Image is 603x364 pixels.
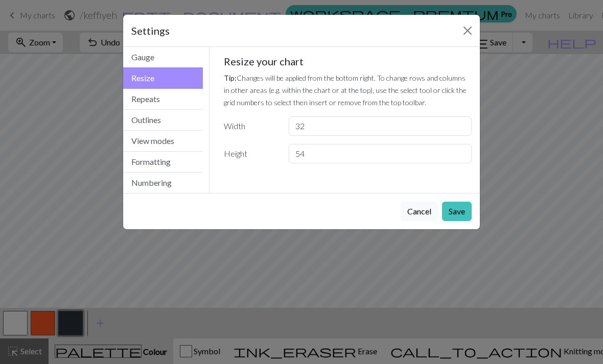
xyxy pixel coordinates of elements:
[401,202,438,221] button: Cancel
[123,131,203,152] button: View modes
[123,110,203,131] button: Outlines
[123,152,203,173] button: Formatting
[218,144,283,163] label: Height
[218,116,283,136] label: Width
[224,55,472,67] h5: Resize your chart
[131,23,170,38] h5: Settings
[123,173,203,193] button: Numbering
[442,202,472,221] button: Save
[123,67,203,89] button: Resize
[224,74,237,82] strong: Tip:
[123,89,203,110] button: Repeats
[123,47,203,68] button: Gauge
[224,74,467,107] small: Changes will be applied from the bottom right. To change rows and columns in other areas (e.g. wi...
[459,22,476,39] button: Close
